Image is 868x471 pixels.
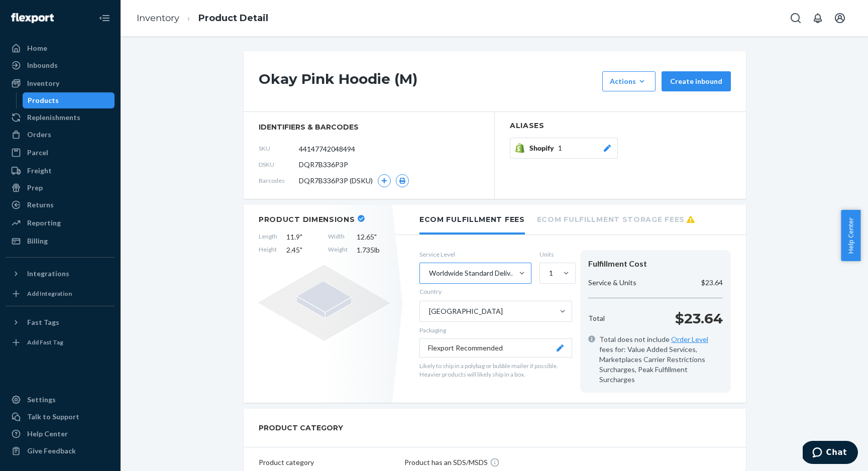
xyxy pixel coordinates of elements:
[671,335,708,343] a: Order Level
[286,232,319,242] span: 11.9
[529,143,558,153] span: Shopify
[23,92,115,108] a: Products
[841,210,860,261] button: Help Center
[27,60,58,70] div: Inbounds
[6,163,115,179] a: Freight
[27,338,63,346] div: Add Fast Tag
[6,109,115,126] a: Replenishments
[419,326,572,334] p: Packaging
[259,419,343,437] h2: PRODUCT CATEGORY
[428,306,429,316] input: Country[GEOGRAPHIC_DATA]
[786,8,806,28] button: Open Search Box
[830,8,850,28] button: Open account menu
[6,233,115,249] a: Billing
[259,215,355,224] h2: Product Dimensions
[286,245,319,255] span: 2.45
[6,197,115,213] a: Returns
[28,95,59,105] div: Products
[357,232,389,242] span: 12.65
[539,250,572,259] label: Units
[357,245,389,255] span: 1.735 lb
[129,4,276,33] ol: breadcrumbs
[27,43,47,53] div: Home
[27,200,54,210] div: Returns
[6,145,115,161] a: Parcel
[259,232,277,242] span: Length
[6,266,115,282] button: Integrations
[259,245,277,255] span: Height
[419,338,572,358] button: Flexport Recommended
[27,130,51,140] div: Orders
[27,269,69,279] div: Integrations
[602,71,656,91] button: Actions
[374,232,377,241] span: "
[27,183,43,193] div: Prep
[27,236,48,246] div: Billing
[588,313,605,323] p: Total
[27,317,59,327] div: Fast Tags
[419,362,572,379] p: Likely to ship in a polybag or bubble mailer if possible. Heavier products will likely ship in a ...
[6,75,115,91] a: Inventory
[419,205,525,234] li: Ecom Fulfillment Fees
[510,138,618,159] button: Shopify1
[6,392,115,408] a: Settings
[6,443,115,459] button: Give Feedback
[599,334,723,385] span: Total does not include fees for: Value Added Services, Marketplaces Carrier Restrictions Surcharg...
[6,409,115,425] button: Talk to Support
[6,127,115,143] a: Orders
[510,122,731,130] h2: Aliases
[549,268,553,278] div: 1
[429,306,503,316] div: [GEOGRAPHIC_DATA]
[27,218,61,228] div: Reporting
[27,412,79,422] div: Talk to Support
[429,268,518,278] div: Worldwide Standard Delivered Duty Unpaid
[299,160,348,170] span: DQR7B336P3P
[675,308,723,328] p: $23.64
[259,457,384,467] p: Product category
[94,8,115,28] button: Close Navigation
[558,143,562,153] span: 1
[701,278,723,288] p: $23.64
[6,40,115,56] a: Home
[259,176,299,185] span: Barcodes
[11,13,54,23] img: Flexport logo
[6,314,115,330] button: Fast Tags
[808,8,828,28] button: Open notifications
[300,246,302,254] span: "
[428,268,429,278] input: Worldwide Standard Delivered Duty Unpaid
[6,57,115,73] a: Inbounds
[27,148,48,158] div: Parcel
[27,395,56,405] div: Settings
[27,112,80,123] div: Replenishments
[6,215,115,231] a: Reporting
[259,160,299,169] span: DSKU
[137,13,179,24] a: Inventory
[6,426,115,442] a: Help Center
[300,232,302,241] span: "
[6,180,115,196] a: Prep
[198,13,268,24] a: Product Detail
[419,250,531,259] label: Service Level
[27,289,72,298] div: Add Integration
[328,232,348,242] span: Width
[588,258,723,270] div: Fulfillment Cost
[404,457,488,467] p: Product has an SDS/MSDS
[588,278,636,288] p: Service & Units
[299,176,373,186] span: DQR7B336P3P (DSKU)
[610,76,648,86] div: Actions
[259,122,479,132] span: identifiers & barcodes
[259,71,597,91] h1: Okay Pink Hoodie (M)
[419,287,442,297] div: Country
[548,268,549,278] input: 1
[6,334,115,350] a: Add Fast Tag
[537,205,695,232] li: Ecom Fulfillment Storage Fees
[27,166,52,176] div: Freight
[328,245,348,255] span: Weight
[27,446,76,456] div: Give Feedback
[6,286,115,302] a: Add Integration
[259,144,299,153] span: SKU
[803,441,858,466] iframe: Opens a widget where you can chat to one of our agents
[27,429,68,439] div: Help Center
